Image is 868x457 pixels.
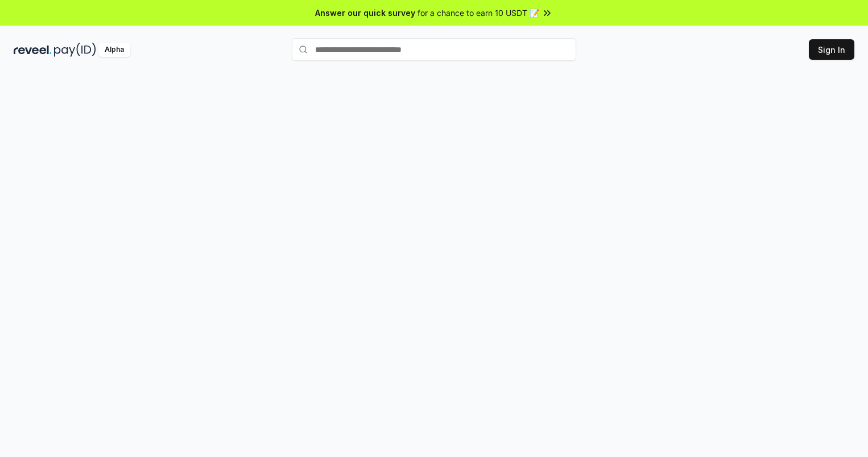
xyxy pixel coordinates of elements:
img: reveel_dark [14,43,52,57]
span: Answer our quick survey [315,7,415,19]
div: Alpha [98,43,130,57]
span: for a chance to earn 10 USDT 📝 [418,7,539,19]
button: Sign In [809,39,854,60]
img: pay_id [54,43,96,57]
